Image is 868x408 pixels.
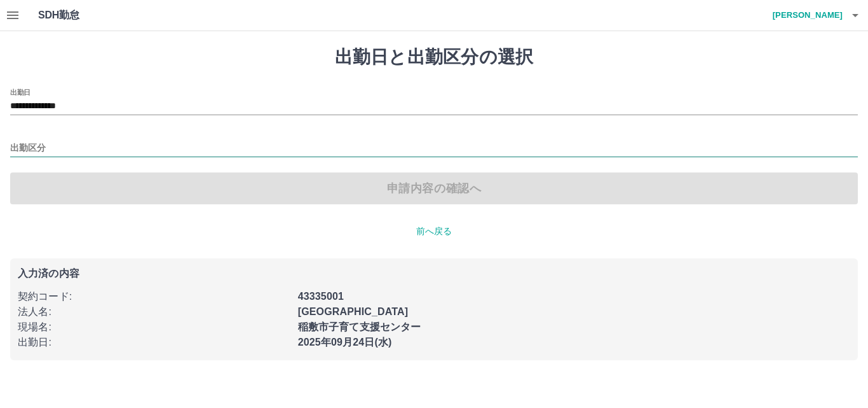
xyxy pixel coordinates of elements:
p: 前へ戻る [10,225,858,238]
b: 2025年09月24日(水) [298,337,392,348]
b: [GEOGRAPHIC_DATA] [298,306,409,317]
p: 出勤日 : [18,335,290,350]
p: 契約コード : [18,289,290,304]
b: 43335001 [298,291,344,302]
b: 稲敷市子育て支援センター [298,321,421,332]
h1: 出勤日と出勤区分の選択 [10,46,858,68]
p: 法人名 : [18,304,290,320]
p: 現場名 : [18,320,290,335]
p: 入力済の内容 [18,269,850,279]
label: 出勤日 [10,87,31,97]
